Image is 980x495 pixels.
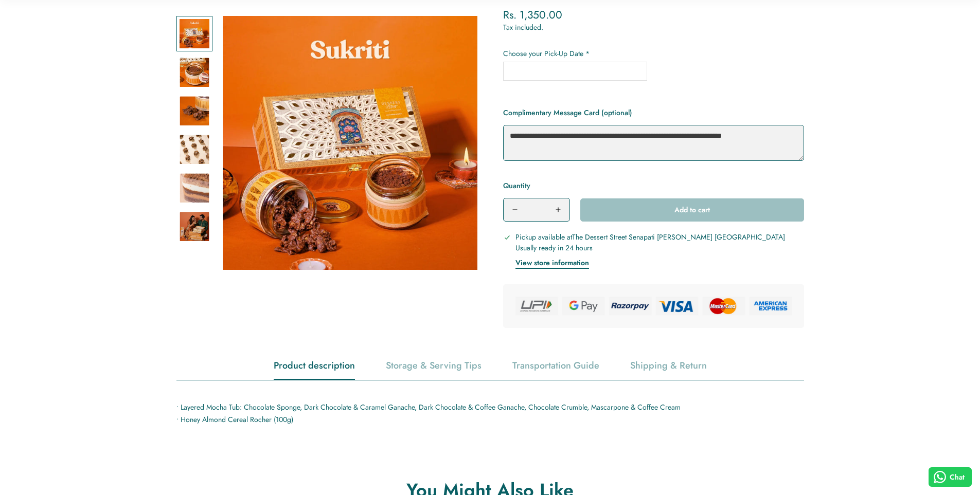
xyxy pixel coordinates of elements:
[274,353,355,379] div: Product description
[503,7,562,23] span: Rs. 1,350.00
[950,472,965,483] span: Chat
[503,106,632,119] label: Complimentary Message Card (optional)
[547,198,569,221] button: Increase quantity of Sukriti by one
[526,198,547,221] input: Product quantity
[504,198,526,221] button: Decrease quantity of Sukriti by one
[503,22,804,33] div: Tax included.
[503,179,570,192] label: Quantity
[386,353,482,379] div: Storage & Serving Tips
[515,232,785,269] div: Pickup available at
[929,467,972,487] button: Chat
[512,353,599,379] div: Transportation Guide
[630,353,707,379] div: Shipping & Return
[572,232,785,242] span: The Dessert Street Senapati [PERSON_NAME] [GEOGRAPHIC_DATA]
[515,243,785,253] p: Usually ready in 24 hours
[515,257,589,269] button: View store information
[176,401,804,426] p: • Layered Mocha Tub: Chocolate Sponge, Dark Chocolate & Caramel Ganache, Dark Chocolate & Coffee ...
[503,48,804,59] label: Choose your Pick-Up Date *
